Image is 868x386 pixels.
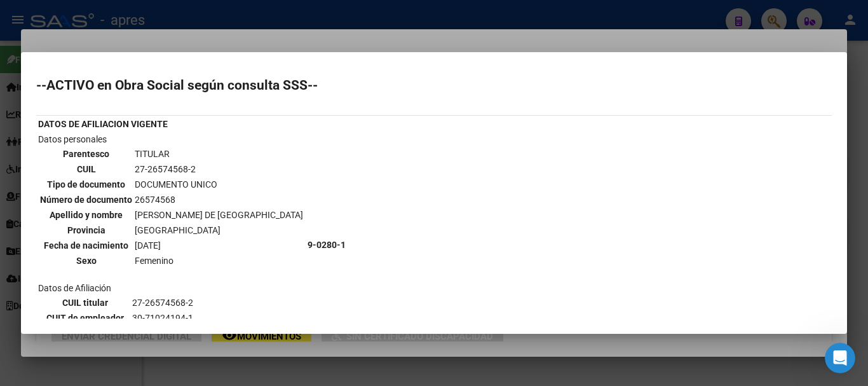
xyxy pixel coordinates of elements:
td: DOCUMENTO UNICO [134,177,304,191]
th: CUIL [39,162,133,176]
th: CUIL titular [39,296,130,310]
td: [GEOGRAPHIC_DATA] [134,223,304,237]
th: Fecha de nacimiento [39,238,133,252]
th: CUIT de empleador [39,311,130,325]
h2: --ACTIVO en Obra Social según consulta SSS-- [36,79,832,92]
iframe: Intercom live chat [825,343,855,373]
td: TITULAR [134,147,304,161]
th: Tipo de documento [39,177,133,191]
td: [DATE] [134,238,304,252]
b: DATOS DE AFILIACION VIGENTE [38,119,168,129]
td: Femenino [134,254,304,268]
th: Provincia [39,223,133,237]
b: 9-0280-1 [308,240,346,250]
th: Parentesco [39,147,133,161]
th: Sexo [39,254,133,268]
td: 27-26574568-2 [132,296,249,310]
th: Apellido y nombre [39,208,133,222]
td: 30-71024194-1 [132,311,249,325]
td: 26574568 [134,193,304,207]
td: [PERSON_NAME] DE [GEOGRAPHIC_DATA] [134,208,304,222]
td: 27-26574568-2 [134,162,304,176]
td: Datos personales Datos de Afiliación [37,132,306,357]
th: Número de documento [39,193,133,207]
